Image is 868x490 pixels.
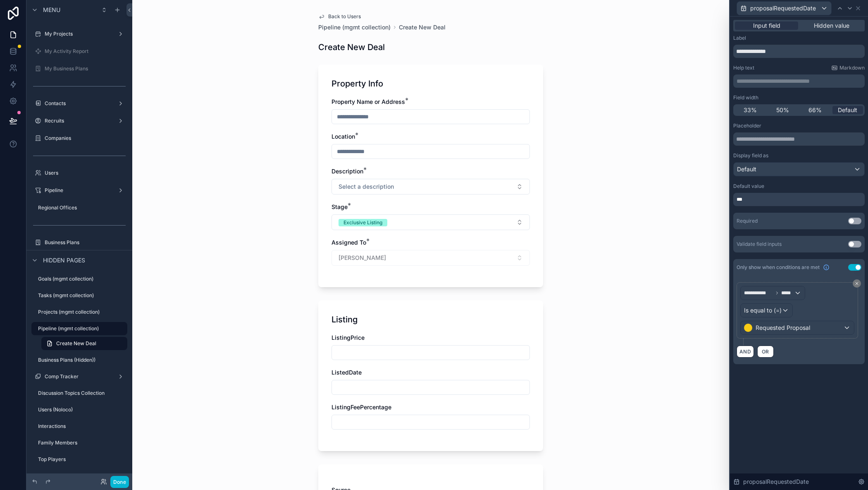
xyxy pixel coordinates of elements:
span: proposalRequestedDate [750,4,816,12]
span: OR [760,348,771,355]
span: Default [737,165,756,173]
label: Pipeline [45,187,114,194]
a: Family Members [31,436,127,449]
a: Recruits [31,114,127,127]
span: Input field [753,22,780,30]
span: Create New Deal [56,340,96,347]
button: Is equal to (=) [740,303,793,317]
a: Discussion Topics Collection [31,387,127,400]
label: Pipeline (mgmt collection) [38,325,122,332]
label: Goals (mgmt collection) [38,276,126,282]
span: 66% [808,106,822,114]
span: Is equal to (=) [744,306,782,315]
span: ListedDate [331,369,362,376]
label: Business Plans (Hidden)) [38,357,126,363]
span: Menu [43,6,60,14]
button: Select Button [331,179,530,195]
span: 50% [776,106,789,114]
a: Regional Offices [31,201,127,214]
span: Hidden pages [43,256,85,264]
label: Default value [733,183,764,190]
label: Family Members [38,440,126,446]
h1: Listing [331,314,358,325]
label: Discussion Topics Collection [38,390,126,396]
label: Field width [733,94,758,101]
a: Users (Noloco) [31,403,127,416]
div: Exclusive Listing [343,219,382,226]
label: Business Plans [45,239,126,246]
a: My Activity Report [31,45,127,58]
button: AND [737,346,754,358]
a: My Business Plans [31,62,127,75]
label: Tasks (mgmt collection) [38,292,126,299]
a: Projects (mgmt collection) [31,305,127,319]
label: Users (Noloco) [38,406,126,413]
span: Default [838,106,857,114]
a: Create New Deal [399,23,446,31]
a: Create New Deal [41,337,127,350]
label: Recruits [45,118,114,124]
span: proposalRequestedDate [743,478,809,486]
a: Interactions [31,420,127,433]
span: ListingPrice [331,334,365,341]
span: Markdown [839,65,865,71]
a: Markdown [831,65,865,71]
a: Tasks (mgmt collection) [31,289,127,302]
a: Comp Tracker [31,370,127,383]
a: Business Plans [31,236,127,249]
button: Done [110,476,129,488]
span: Only show when conditions are met [737,264,820,271]
span: Select a description [339,183,394,191]
label: Users [45,170,126,176]
a: Pipeline [31,184,127,197]
span: Stage [331,203,348,210]
a: Top Players [31,453,127,466]
label: Placeholder [733,122,761,129]
span: 33% [744,106,757,114]
a: My Projects [31,27,127,41]
label: Contacts [45,100,114,107]
h1: Create New Deal [318,41,385,53]
button: Default [733,162,865,176]
button: Requested Proposal [740,321,854,335]
label: Display field as [733,152,768,159]
a: Goals (mgmt collection) [31,272,127,286]
a: Pipeline (mgmt collection) [31,322,127,335]
span: Property Name or Address [331,98,405,105]
span: Requested Proposal [756,324,810,332]
button: Select Button [331,214,530,230]
span: Description [331,168,363,175]
a: Back to Users [318,13,361,20]
label: Projects (mgmt collection) [38,309,126,315]
label: Companies [45,135,126,142]
a: Users [31,166,127,180]
label: Top Players [38,456,126,463]
label: My Projects [45,31,114,37]
span: Hidden value [814,22,849,30]
a: Companies [31,132,127,145]
label: My Activity Report [45,48,126,55]
div: Validate field inputs [737,241,782,247]
a: Pipeline (mgmt collection) [318,23,391,31]
span: Location [331,133,355,140]
div: scrollable content [733,74,865,88]
label: Help text [733,65,754,71]
span: Back to Users [328,13,361,20]
label: Interactions [38,423,126,430]
label: Regional Offices [38,204,126,211]
a: Contacts [31,97,127,110]
a: Business Plans (Hidden)) [31,353,127,367]
label: Comp Tracker [45,373,114,380]
button: proposalRequestedDate [737,1,832,15]
label: Label [733,35,746,41]
span: Assigned To [331,239,366,246]
div: Required [737,218,758,224]
button: OR [757,346,774,358]
label: My Business Plans [45,65,126,72]
h1: Property Info [331,78,383,89]
span: ListingFeePercentage [331,404,391,411]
